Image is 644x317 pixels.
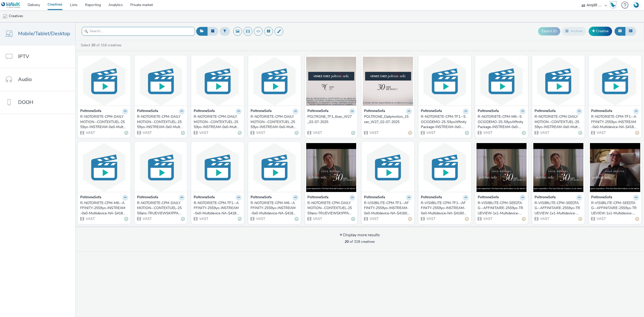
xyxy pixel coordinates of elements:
div: R-VISIBILITE-CPM-TF1--AFFINITY-2559yo-INSTREAM-0x0-Multidevice-NA-$416072104$-W10_V3 [364,201,410,216]
img: R-NOTORIETE-CPM-DAILYMOTION--CONTEXTUEL-2559ans-TRUEVIEWSKIPPABLE-0x0-Multidevice-NA-$418583145-$... [306,143,356,192]
div: Valid [181,216,185,222]
div: R-NOTORIETE-CPM-DAILYMOTION--CONTEXTUEL-2559ans-TRUEVIEWSKIPPABLE-0x0-Multidevice-NA-$418583145-$W14 [307,201,353,216]
div: R-NOTORIETE-CPM-DAILYMOTION--CONTEXTUEL-2559ans-TRUEVIEWSKIPPABLE-0x0-Multidevice-NA-$418583145$-W16 [137,201,183,216]
div: Partially valid [465,216,469,222]
strong: PoltroneSofa [137,108,158,114]
span: Audio [18,76,32,83]
img: undefined Logo [1,2,21,8]
img: R-NOTORIETE-CPM-DAILYMOTION--CONTEXTUEL-2559yo-INSTREAM-0x0-Multidevice-NA_15_$425066631$-W28 visual [249,57,300,106]
img: R-NOTORIETE-CPM-TF1--AFFINITY-2559yo-INSTREAM-0x0-Multidevice-NA-$418297262-$W14 visual [192,143,243,192]
a: R-VISIBILITE-CPM-TF1--AFFINITY-2559yo-INSTREAM-0x0-Multidevice-NA-$416072104$-W10_V3 [364,201,412,216]
div: R-NOTORIETE-CPM-DAILYMOTION--CONTEXTUEL-2559yo-INSTREAM-0x0-Multidevice-NA-$421353285$-W20 [535,114,580,130]
div: Valid [125,130,128,135]
div: R-VISIBILITE-CPM-SEEDTAG--AFFINITAIRE-2559yo-TRUEVIEW-1x1-Multidevice-NA-$416071210$-P-TRUEVIEW-1... [535,201,580,216]
div: R-NOTORIETE-CPM-TF1--AFFINITY-2559yo-INSTREAM-0x0-Multidevice-NA-$418297262$-W16 [591,114,637,130]
div: Valid [238,216,242,222]
div: Partially valid [408,130,412,135]
span: VAST [199,216,208,221]
a: R-NOTORIETE-CPM-DAILYMOTION--CONTEXTUEL-2559yo-INSTREAM-0x0-Multidevice-6s_$424655503$$-W28 [194,114,242,130]
strong: PoltroneSofa [194,195,215,201]
a: R-NOTORIETE-CPM-M6--AFFINITY-2559yo-INSTREAM-0x0-Multidevice-NA-$418586523-$W14 [251,201,298,216]
div: Valid [295,216,298,222]
a: Creative [589,27,612,36]
a: R-VISIBILITE-CPM-TF1--AFFINITY-2559yo-INSTREAM-0x0-Multidevice-NA-$416072104$-W10 (copy) [421,201,469,216]
div: R-NOTORIETE-CPM-M6--AFFINITY-2559yo-INSTREAM-0x0-Multidevice-NA-$418586523-$W14 [251,201,296,216]
button: Grid [615,27,625,35]
a: R-NOTORIETE-CPM-DAILYMOTION--CONTEXTUEL-2559yo-INSTREAM-0x0-Multidevice-6s_$424655503$-W29 [137,114,185,130]
strong: PoltroneSofa [194,108,215,114]
span: VAST [369,130,379,135]
span: VAST [369,216,379,221]
strong: PoltroneSofa [421,108,442,114]
div: Valid [579,130,582,135]
img: POLTRONE_Dailymotion_15sec_W27_02-07-2025 visual [363,57,413,106]
div: Valid [351,216,355,222]
a: R-VISIBILITE-CPM-SEEDTAG--AFFINITAIRE-2559yo-TRUEVIEW-1x1-Multidevice-NA-$416071210$-P-TRUEVIEW-1... [478,201,526,216]
a: R-VISIBILITE-CPM-SEEDTAG--AFFINITAIRE-2559yo-TRUEVIEW-1x1-Multidevice-NA-$416071210$-P-TRUEVIEW-1... [535,201,582,216]
img: R-NOTORIETE-CPM-M6--SOCIODEMO-25-59yoAffinityPackage-INSTREAM-0x0-Multidevice-NA-$420820753$-W20 ... [476,57,527,106]
a: Hawk Academy [609,1,619,9]
span: VAST [312,130,322,135]
div: Valid [295,130,298,135]
span: IPTV [18,53,29,60]
a: POLTRONE_TF1_6sec_W27_02-07-2025 [307,114,355,125]
a: R-NOTORIETE-CPM-M6--AFFINITY-2559yo-INSTREAM-0x0-Multidevice-NA-$418586523$-W16 [80,201,128,216]
img: mobile [3,14,8,19]
div: R-NOTORIETE-CPM-DAILYMOTION--CONTEXTUEL-2559yo-INSTREAM-0x0-Multidevice-NA_15_$425066631$-W28 [251,114,296,130]
span: DOOH [18,99,33,106]
strong: PoltroneSofa [478,195,499,201]
div: Hawk Academy [609,1,617,9]
div: Valid [351,130,355,135]
div: Valid [125,216,128,222]
div: R-VISIBILITE-CPM-TF1--AFFINITY-2559yo-INSTREAM-0x0-Multidevice-NA-$416072104$-W10 (copy) [421,201,467,216]
img: Account FR [632,1,640,9]
div: Partially valid [408,216,412,222]
img: R-VISIBILITE-CPM-SEEDTAG--AFFINITAIRE-2559yo-TRUEVIEW-1x1-Multidevice-NA-$416071210$-P-TRUEVIEW-1... [476,143,527,192]
strong: PoltroneSofa [535,195,556,201]
img: R-NOTORIETE-CPM-DAILYMOTION--CONTEXTUEL-2559yo-INSTREAM-0x0-Multidevice-6s_$424655503$$-W28 visual [192,57,243,106]
a: R-NOTORIETE-CPM-TF1--SOCIODEMO-25-59yoAffinityPackage-INSTREAM-0x0-Multidevice-NA-$420822904$-W20 [421,114,469,130]
strong: PoltroneSofa [251,108,272,114]
img: R-VISIBILITE-CPM-SEEDTAG--AFFINITAIRE-2559yo-TRUEVIEW-1x1-Multidevice-NA-$416071210$-P-TRUEVIEW-1... [533,143,584,192]
strong: 20 [345,239,349,244]
strong: PoltroneSofa [137,195,158,201]
span: VAST [426,130,435,135]
div: POLTRONE_Dailymotion_15sec_W27_02-07-2025 [364,114,410,125]
button: Export ID [538,27,560,35]
strong: PoltroneSofa [591,108,612,114]
div: Valid [465,130,469,135]
img: R-NOTORIETE-CPM-DAILYMOTION--CONTEXTUEL-2559yo-INSTREAM-0x0-Multidevice-NA_$425066631$_W29 visual [79,57,129,106]
div: Valid [181,130,185,135]
button: Table [625,27,636,35]
span: VAST [540,130,549,135]
a: R-NOTORIETE-CPM-M6--SOCIODEMO-25-59yoAffinityPackage-INSTREAM-0x0-Multidevice-NA-$420820753$-W20 [478,114,526,130]
div: Display more results [340,232,380,238]
img: R-NOTORIETE-CPM-TF1--AFFINITY-2559yo-INSTREAM-0x0-Multidevice-NA-$418297262$-W16 visual [590,57,640,106]
strong: PoltroneSofa [307,108,329,114]
div: Partially valid [522,216,526,222]
div: POLTRONE_TF1_6sec_W27_02-07-2025 [307,114,353,125]
a: Select of 318 creatives [80,43,124,48]
a: R-NOTORIETE-CPM-DAILYMOTION--CONTEXTUEL-2559yo-INSTREAM-0x0-Multidevice-NA_$425066631$_W29 [80,114,128,130]
span: VAST [312,216,322,221]
strong: 20 [91,43,95,48]
a: R-VISIBILITE-CPM-SEEDTAG--AFFINITAIRE-2559yo-TRUEVIEW-1x1-Multidevice-NA-$416071210$-P-TRUEVIEW-1... [591,201,639,216]
img: R-NOTORIETE-CPM-DAILYMOTION--CONTEXTUEL-2559yo-INSTREAM-0x0-Multidevice-NA-$421353285$-W20 visual [533,57,584,106]
div: R-NOTORIETE-CPM-M6--AFFINITY-2559yo-INSTREAM-0x0-Multidevice-NA-$418586523$-W16 [80,201,126,216]
a: R-NOTORIETE-CPM-TF1--AFFINITY-2559yo-INSTREAM-0x0-Multidevice-NA-$418297262-$W14 [194,201,242,216]
a: R-NOTORIETE-CPM-TF1--AFFINITY-2559yo-INSTREAM-0x0-Multidevice-NA-$418297262$-W16 [591,114,639,130]
span: VAST [426,216,435,221]
span: Mobile/Tablet/Desktop [18,30,70,37]
img: R-VISIBILITE-CPM-TF1--AFFINITY-2559yo-INSTREAM-0x0-Multidevice-NA-$416072104$-W10 (copy) visual [420,143,470,192]
span: VAST [596,216,606,221]
strong: PoltroneSofa [364,195,385,201]
img: POLTRONE_TF1_6sec_W27_02-07-2025 visual [306,57,356,106]
button: Archive [561,27,586,35]
a: R-NOTORIETE-CPM-DAILYMOTION--CONTEXTUEL-2559ans-TRUEVIEWSKIPPABLE-0x0-Multidevice-NA-$418583145-$W14 [307,201,355,216]
strong: PoltroneSofa [421,195,442,201]
strong: PoltroneSofa [478,108,499,114]
div: R-VISIBILITE-CPM-SEEDTAG--AFFINITAIRE-2559yo-TRUEVIEW-1x1-Multidevice-NA-$416071210$-P-TRUEVIEW-1... [478,201,524,216]
div: R-NOTORIETE-CPM-DAILYMOTION--CONTEXTUEL-2559yo-INSTREAM-0x0-Multidevice-NA_$425066631$_W29 [80,114,126,130]
div: Valid [522,130,526,135]
img: R-VISIBILITE-CPM-TF1--AFFINITY-2559yo-INSTREAM-0x0-Multidevice-NA-$416072104$-W10_V3 visual [363,143,413,192]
